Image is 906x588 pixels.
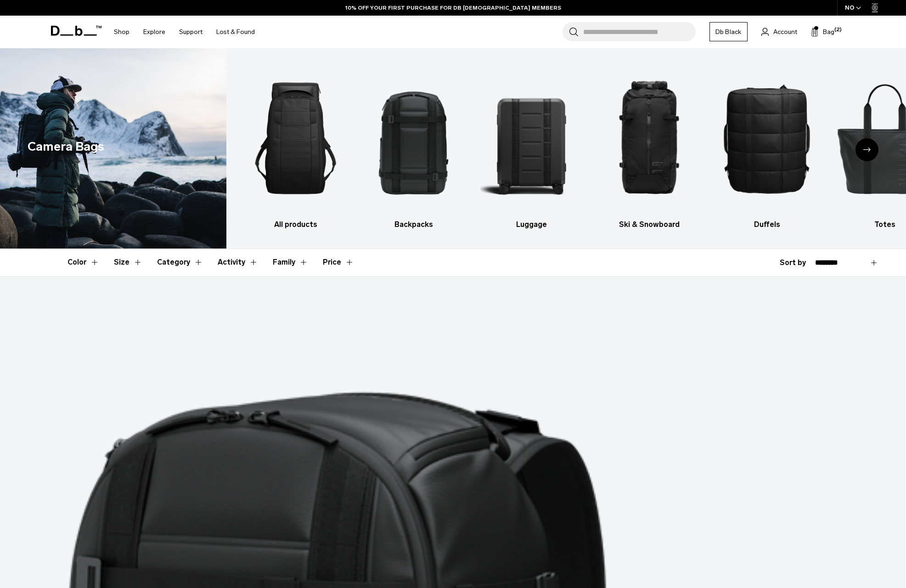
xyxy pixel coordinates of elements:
[218,249,258,276] button: Toggle Filter
[716,62,818,230] li: 5 / 10
[598,219,700,230] h3: Ski & Snowboard
[834,26,842,34] span: (2)
[114,249,142,276] button: Toggle Filter
[363,219,465,230] h3: Backpacks
[480,62,582,230] a: Db Luggage
[363,62,465,230] li: 2 / 10
[761,26,797,37] a: Account
[157,249,203,276] button: Toggle Filter
[345,4,561,12] a: 10% OFF YOUR FIRST PURCHASE FOR DB [DEMOGRAPHIC_DATA] MEMBERS
[716,62,818,230] a: Db Duffels
[245,62,347,230] a: Db All products
[598,62,700,230] a: Db Ski & Snowboard
[598,62,700,230] li: 4 / 10
[480,219,582,230] h3: Luggage
[716,62,818,215] img: Db
[480,62,582,230] li: 3 / 10
[107,16,262,48] nav: Main Navigation
[363,62,465,215] img: Db
[323,249,354,276] button: Toggle Price
[598,62,700,215] img: Db
[143,16,165,48] a: Explore
[114,16,129,48] a: Shop
[216,16,255,48] a: Lost & Found
[716,219,818,230] h3: Duffels
[855,138,878,161] div: Next slide
[179,16,203,48] a: Support
[709,22,748,41] a: Db Black
[28,137,104,156] h1: Camera Bags
[823,27,834,37] span: Bag
[245,62,347,215] img: Db
[811,26,834,37] button: Bag (2)
[245,62,347,230] li: 1 / 10
[273,249,308,276] button: Toggle Filter
[68,249,99,276] button: Toggle Filter
[773,27,797,37] span: Account
[363,62,465,230] a: Db Backpacks
[480,62,582,215] img: Db
[245,219,347,230] h3: All products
